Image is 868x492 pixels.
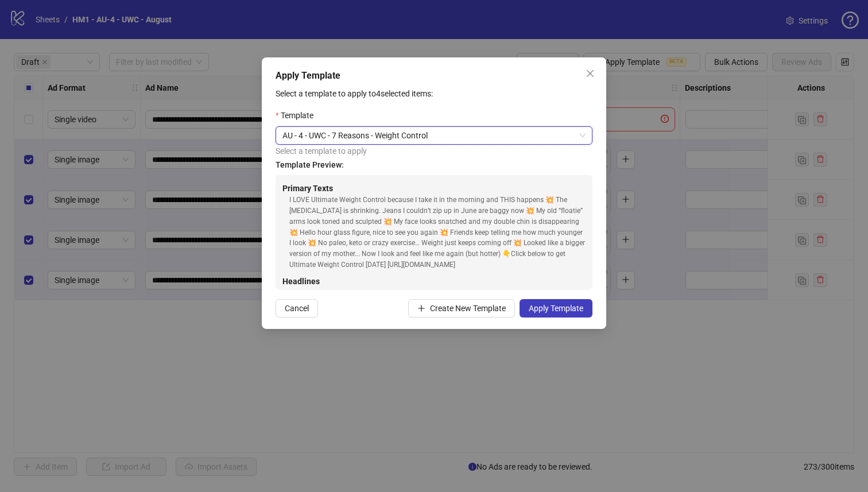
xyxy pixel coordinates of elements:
[289,288,586,299] div: 7 reasons to stop new fat cells from forming
[289,195,586,270] div: I LOVE Ultimate Weight Control because I take it in the morning and THIS happens 💥 The [MEDICAL_D...
[520,299,592,317] button: Apply Template
[276,158,592,171] h4: Template Preview:
[529,304,583,313] span: Apply Template
[417,304,425,312] span: plus
[276,145,592,157] div: Select a template to apply
[282,184,333,193] strong: Primary Texts
[282,277,320,286] strong: Headlines
[285,304,309,313] span: Cancel
[586,69,595,78] span: close
[408,299,515,317] button: Create New Template
[581,64,599,83] button: Close
[276,69,592,83] div: Apply Template
[276,109,321,122] label: Template
[282,127,586,144] span: AU - 4 - UWC - 7 Reasons - Weight Control
[276,299,318,317] button: Cancel
[430,304,506,313] span: Create New Template
[276,87,592,100] p: Select a template to apply to 4 selected items:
